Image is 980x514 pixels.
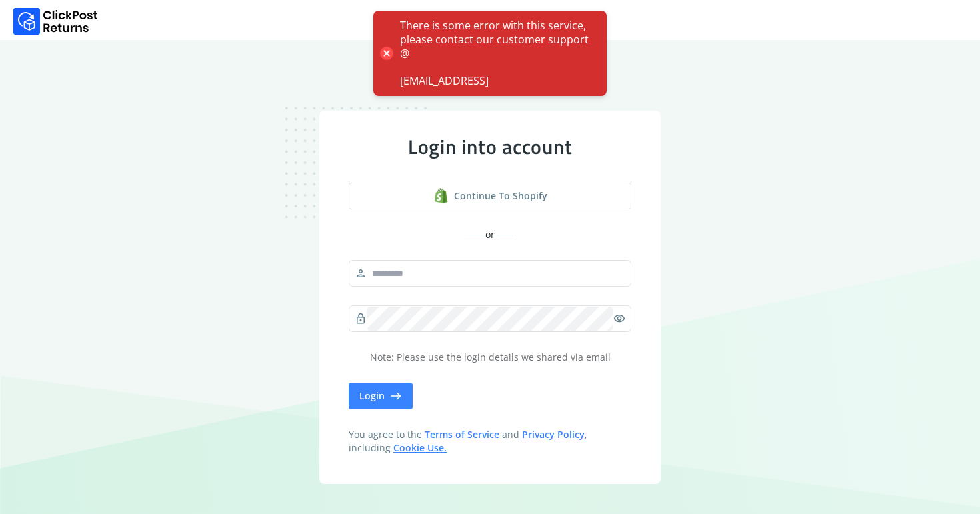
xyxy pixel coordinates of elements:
[349,183,631,209] button: Continue to shopify
[433,188,449,203] img: shopify logo
[454,189,547,203] span: Continue to shopify
[613,309,625,328] span: visibility
[349,135,631,159] div: Login into account
[390,387,402,405] span: east
[349,428,631,455] span: You agree to the and , including
[349,351,631,364] p: Note: Please use the login details we shared via email
[393,441,447,454] a: Cookie Use.
[400,19,593,88] div: There is some error with this service, please contact our customer support @ [EMAIL_ADDRESS]
[355,309,367,328] span: lock
[349,383,413,409] button: Login east
[13,8,98,35] img: Logo
[349,183,631,209] a: shopify logoContinue to shopify
[355,264,367,283] span: person
[522,428,585,441] a: Privacy Policy
[425,428,502,441] a: Terms of Service
[349,228,631,241] div: or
